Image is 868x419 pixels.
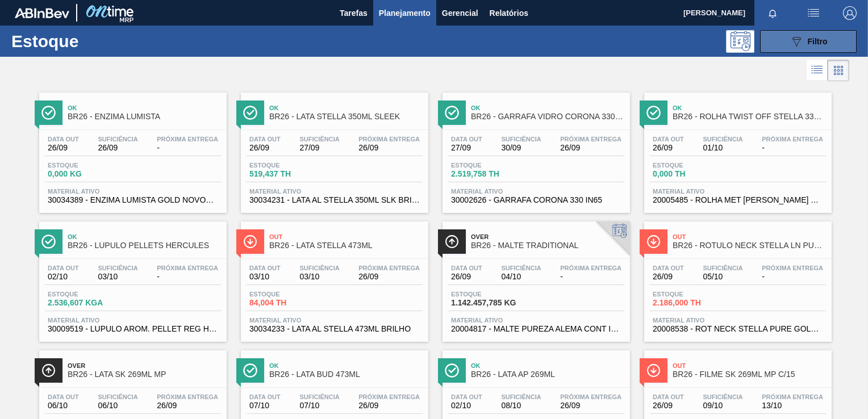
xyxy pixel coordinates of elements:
span: Suficiência [98,265,137,271]
span: 02/10 [451,401,482,410]
span: Material ativo [249,317,420,324]
span: 30002626 - GARRAFA CORONA 330 IN65 [451,196,621,204]
span: Suficiência [299,393,339,400]
span: Data out [48,136,79,143]
span: Ok [471,104,624,111]
button: Filtro [760,30,857,53]
span: - [762,144,823,152]
span: Data out [48,393,79,400]
span: Material ativo [653,188,823,195]
span: Ok [471,362,624,369]
span: 1.142.457,785 KG [451,299,531,307]
span: Over [471,233,624,240]
img: Ícone [646,106,661,120]
span: Estoque [48,162,127,169]
span: BR26 - LÚPULO PELLETS HERCULES [68,241,221,250]
img: Ícone [41,234,56,249]
span: 26/09 [157,401,218,410]
span: Estoque [48,291,127,298]
span: Suficiência [703,136,742,143]
span: 20004817 - MALTE PUREZA ALEMA CONT IMPORT SUP 40% [451,325,621,333]
span: Suficiência [703,393,742,400]
img: TNhmsLtSVTkK8tSr43FrP2fwEKptu5GPRR3wAAAABJRU5ErkJggg== [15,8,69,18]
h1: Estoque [11,35,174,48]
span: Estoque [249,291,329,298]
span: Ok [673,104,826,111]
span: Estoque [249,162,329,169]
span: Ok [269,104,423,111]
span: - [157,273,218,281]
span: Data out [451,136,482,143]
span: 06/10 [98,401,137,410]
span: 26/09 [653,401,684,410]
span: Data out [653,265,684,271]
span: Próxima Entrega [157,393,218,400]
span: BR26 - LATA BUD 473ML [269,370,423,379]
span: Planejamento [379,6,431,20]
span: Out [269,233,423,240]
span: Próxima Entrega [560,265,621,271]
span: Próxima Entrega [560,136,621,143]
a: ÍconeOkBR26 - LÚPULO PELLETS HERCULESData out02/10Suficiência03/10Próxima Entrega-Estoque2.536,60... [31,213,232,342]
span: 03/10 [249,273,281,281]
span: Estoque [653,162,732,169]
span: BR26 - GARRAFA VIDRO CORONA 330ML [471,112,624,121]
span: - [157,144,218,152]
span: Estoque [451,162,531,169]
span: 26/09 [249,144,281,152]
span: Suficiência [98,136,137,143]
span: Suficiência [299,136,339,143]
span: Material ativo [451,317,621,324]
span: BR26 - FILME SK 269ML MP C/15 [673,370,826,379]
span: Próxima Entrega [358,136,420,143]
span: Data out [48,265,79,271]
span: 26/09 [653,273,684,281]
span: Suficiência [98,393,137,400]
span: Material ativo [249,188,420,195]
span: 20005485 - ROLHA MET STELLA ARTOIS TO 0,19 [653,196,823,204]
img: Ícone [243,363,257,378]
span: 30009519 - LUPULO AROM. PELLET REG HERCULES [48,325,218,333]
div: Visão em Lista [807,60,828,81]
span: Suficiência [299,265,339,271]
span: BR26 - LATA AP 269ML [471,370,624,379]
span: 04/10 [501,273,541,281]
span: - [560,273,621,281]
img: Ícone [41,363,56,378]
span: Material ativo [653,317,823,324]
img: userActions [807,6,820,20]
span: 2.186,000 TH [653,299,732,307]
span: Material ativo [48,317,218,324]
span: 0,000 KG [48,170,127,178]
span: 519,437 TH [249,170,329,178]
span: 30034233 - LATA AL STELLA 473ML BRILHO [249,325,420,333]
a: ÍconeOkBR26 - ROLHA TWIST OFF STELLA 330MLData out26/09Suficiência01/10Próxima Entrega-Estoque0,0... [636,84,837,213]
span: BR26 - MALTE TRADITIONAL [471,241,624,250]
span: Ok [269,362,423,369]
span: Estoque [653,291,732,298]
span: 07/10 [249,401,281,410]
img: Ícone [646,363,661,378]
img: Ícone [41,106,56,120]
span: Suficiência [501,265,541,271]
span: Ok [68,233,221,240]
span: Out [673,233,826,240]
a: ÍconeOutBR26 - LATA STELLA 473MLData out03/10Suficiência03/10Próxima Entrega26/09Estoque84,004 TH... [232,213,434,342]
span: Tarefas [340,6,368,20]
span: 05/10 [703,273,742,281]
span: Suficiência [501,136,541,143]
span: 84,004 TH [249,299,329,307]
span: BR26 - LATA STELLA 350ML SLEEK [269,112,423,121]
a: ÍconeOkBR26 - GARRAFA VIDRO CORONA 330MLData out27/09Suficiência30/09Próxima Entrega26/09Estoque2... [434,84,636,213]
span: 13/10 [762,401,823,410]
a: ÍconeOutBR26 - RÓTULO NECK STELLA LN PURE GOLD 330MLData out26/09Suficiência05/10Próxima Entrega-... [636,213,837,342]
img: Logout [843,6,857,20]
span: 09/10 [703,401,742,410]
span: Out [673,362,826,369]
img: Ícone [646,234,661,249]
span: 26/09 [98,144,137,152]
a: ÍconeOkBR26 - ENZIMA LUMISTAData out26/09Suficiência26/09Próxima Entrega-Estoque0,000 KGMaterial ... [31,84,232,213]
span: 01/10 [703,144,742,152]
img: Ícone [445,234,459,249]
span: Próxima Entrega [157,265,218,271]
